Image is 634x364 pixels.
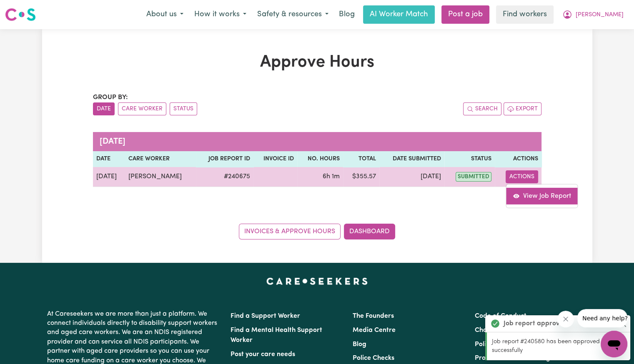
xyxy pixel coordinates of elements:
button: How it works [189,6,252,23]
td: $ 355.57 [343,167,379,187]
a: Careseekers home page [266,278,368,284]
caption: [DATE] [93,132,541,151]
a: Post your care needs [231,351,295,358]
button: About us [141,6,189,23]
button: Safety & resources [252,6,334,23]
span: [PERSON_NAME] [576,10,624,20]
a: Protection of Human Rights [475,355,559,362]
button: Search [463,102,501,115]
div: Actions [506,184,578,208]
img: Careseekers logo [5,7,36,22]
td: # 240675 [196,167,253,187]
a: View job report 240675 [506,187,577,204]
a: AI Worker Match [363,5,435,24]
a: Dashboard [344,224,395,239]
a: Find a Mental Health Support Worker [231,327,322,344]
th: Date [93,151,125,167]
td: [PERSON_NAME] [125,167,196,187]
th: Total [343,151,379,167]
td: [DATE] [93,167,125,187]
a: Careseekers logo [5,5,36,24]
th: Invoice ID [253,151,297,167]
iframe: Close message [557,311,574,327]
a: The Founders [353,313,394,319]
th: Care worker [125,151,196,167]
button: Export [504,102,541,115]
td: [DATE] [379,167,444,187]
a: Invoices & Approve Hours [239,224,341,239]
button: sort invoices by care worker [118,102,166,115]
span: submitted [456,172,491,182]
span: Group by: [93,94,128,101]
button: Actions [506,170,538,183]
iframe: Message from company [577,309,627,327]
a: Blog [334,5,360,24]
button: My Account [557,6,629,23]
iframe: Button to launch messaging window [601,331,627,357]
p: Job report #240580 has been approved successfully [492,337,625,355]
strong: Job report approved [504,319,567,329]
span: Need any help? [5,6,50,12]
th: Job Report ID [196,151,253,167]
th: Date Submitted [379,151,444,167]
th: No. Hours [297,151,343,167]
a: Code of Conduct [475,313,526,319]
a: Police Check Policy [475,341,533,348]
a: Find a Support Worker [231,313,300,319]
th: Actions [495,151,541,167]
a: Post a job [441,5,489,24]
span: 6 hours 1 minute [323,173,340,180]
a: Find workers [496,5,554,24]
a: Charter of Customer Service [475,327,563,334]
a: Police Checks [353,355,394,362]
a: Media Centre [353,327,396,334]
button: sort invoices by paid status [170,102,197,115]
th: Status [444,151,495,167]
button: sort invoices by date [93,102,115,115]
a: Blog [353,341,366,348]
h1: Approve Hours [93,52,541,72]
